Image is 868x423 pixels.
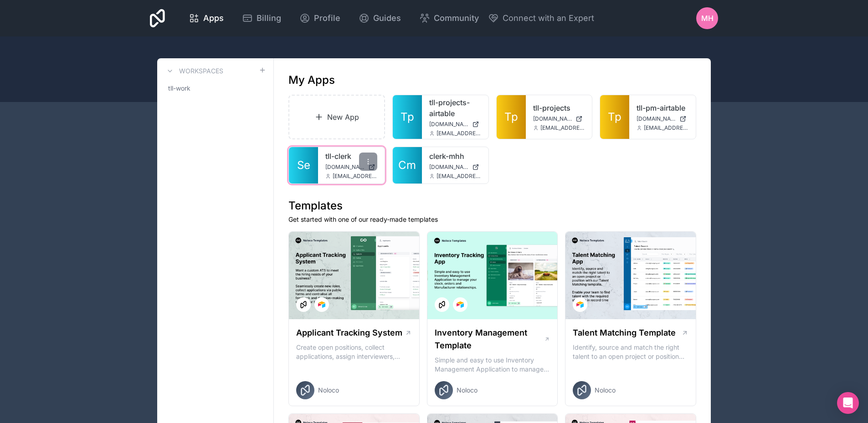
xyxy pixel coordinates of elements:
[325,151,377,162] a: tll-clerk
[488,12,594,25] button: Connect with an Expert
[429,163,481,171] a: [DOMAIN_NAME]
[401,110,414,124] span: Tp
[701,13,714,24] span: MH
[429,97,481,119] a: tll-projects-airtable
[504,110,518,124] span: Tp
[288,73,335,87] h1: My Apps
[533,115,585,122] a: [DOMAIN_NAME]
[576,301,584,308] img: Airtable Logo
[393,95,422,139] a: Tp
[314,12,340,25] span: Profile
[181,8,231,28] a: Apps
[168,84,190,93] span: tll-work
[434,12,479,25] span: Community
[351,8,408,28] a: Guides
[637,102,688,113] a: tll-pm-airtable
[429,121,481,128] a: [DOMAIN_NAME]
[437,173,481,180] span: [EMAIL_ADDRESS][DOMAIN_NAME]
[644,124,688,132] span: [EMAIL_ADDRESS][DOMAIN_NAME]
[437,130,481,137] span: [EMAIL_ADDRESS][DOMAIN_NAME]
[600,95,629,139] a: Tp
[289,147,318,183] a: Se
[373,12,401,25] span: Guides
[203,12,224,25] span: Apps
[164,80,266,97] a: tll-work
[837,392,859,414] div: Open Intercom Messenger
[412,8,486,28] a: Community
[637,115,688,122] a: [DOMAIN_NAME]
[637,115,676,122] span: [DOMAIN_NAME]
[398,158,416,173] span: Cm
[235,8,288,28] a: Billing
[429,121,468,128] span: [DOMAIN_NAME]
[393,147,422,183] a: Cm
[333,173,377,180] span: [EMAIL_ADDRESS][DOMAIN_NAME]
[325,163,365,171] span: [DOMAIN_NAME]
[288,215,696,224] p: Get started with one of our ready-made templates
[325,163,377,171] a: [DOMAIN_NAME]
[595,386,616,395] span: Noloco
[257,12,281,25] span: Billing
[288,95,385,139] a: New App
[429,151,481,162] a: clerk-mhh
[435,356,550,374] p: Simple and easy to use Inventory Management Application to manage your stock, orders and Manufact...
[457,301,464,308] img: Airtable Logo
[288,199,696,213] h1: Templates
[179,66,223,76] h3: Workspaces
[573,343,688,361] p: Identify, source and match the right talent to an open project or position with our Talent Matchi...
[318,301,325,308] img: Airtable Logo
[608,110,621,124] span: Tp
[435,326,544,352] h1: Inventory Management Template
[296,343,412,361] p: Create open positions, collect applications, assign interviewers, centralise candidate feedback a...
[497,95,526,139] a: Tp
[318,386,339,395] span: Noloco
[429,163,468,171] span: [DOMAIN_NAME]
[503,12,594,25] span: Connect with an Expert
[533,102,585,113] a: tll-projects
[533,115,572,122] span: [DOMAIN_NAME]
[540,124,585,132] span: [EMAIL_ADDRESS][DOMAIN_NAME]
[573,326,676,339] h1: Talent Matching Template
[164,66,223,76] a: Workspaces
[457,386,478,395] span: Noloco
[297,158,310,173] span: Se
[296,326,402,339] h1: Applicant Tracking System
[292,8,348,28] a: Profile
